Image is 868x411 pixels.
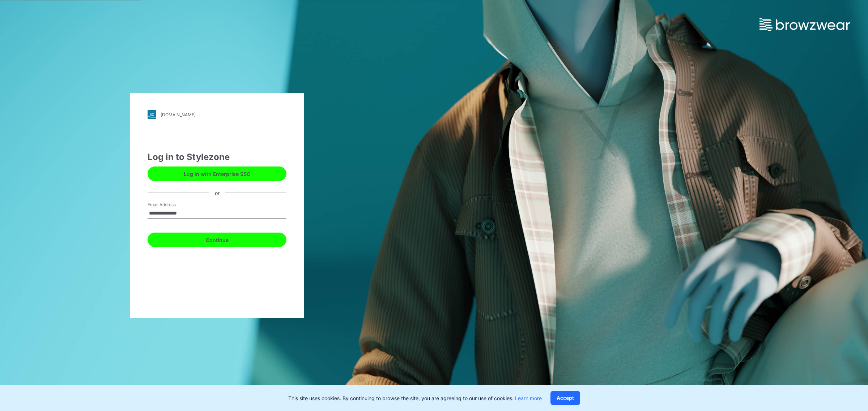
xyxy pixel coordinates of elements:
[148,166,286,181] button: Log in with Enterprise SSO
[550,391,580,405] button: Accept
[148,110,286,119] a: [DOMAIN_NAME]
[515,395,542,401] a: Learn more
[288,394,542,402] p: This site uses cookies. By continuing to browse the site, you are agreeing to our use of cookies.
[148,110,156,119] img: stylezone-logo.562084cfcfab977791bfbf7441f1a819.svg
[161,112,196,117] div: [DOMAIN_NAME]
[148,202,198,208] label: Email Address
[148,233,286,247] button: Continue
[209,189,225,196] div: or
[759,18,850,31] img: browzwear-logo.e42bd6dac1945053ebaf764b6aa21510.svg
[148,151,286,164] div: Log in to Stylezone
